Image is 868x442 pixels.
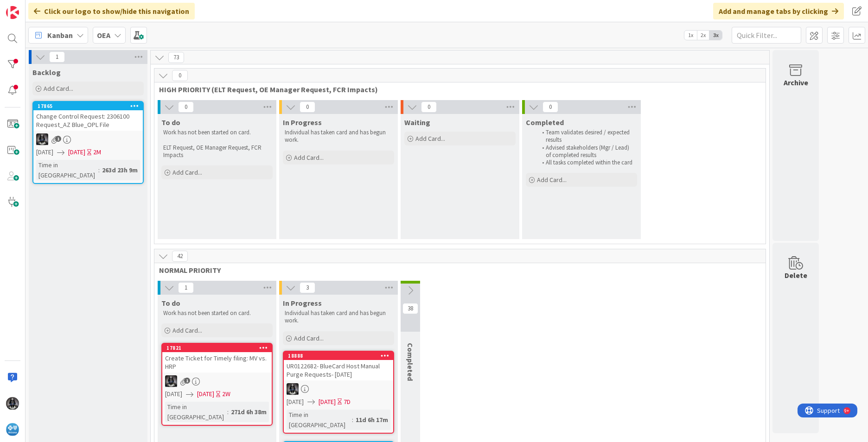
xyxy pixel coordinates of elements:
[161,118,180,127] span: To do
[33,133,143,145] div: KG
[178,101,194,113] span: 0
[33,102,143,110] div: 17865
[49,51,65,63] span: 1
[415,134,445,143] span: Add Card...
[28,3,195,19] div: Click our logo to show/hide this navigation
[6,423,19,436] img: avatar
[319,397,336,407] span: [DATE]
[168,52,184,63] span: 73
[537,144,636,159] li: Advised stakeholders (Mgr / Lead) of completed results
[300,282,315,293] span: 3
[283,118,322,127] span: In Progress
[406,343,415,381] span: Completed
[33,102,143,131] div: 17865Change Control Request: 2306100 Request_AZ Blue_OPL File
[784,77,808,88] div: Archive
[33,110,143,131] div: Change Control Request: 2306100 Request_AZ Blue_OPL File
[402,303,418,314] span: 38
[353,415,390,425] div: 11d 6h 17m
[197,389,214,399] span: [DATE]
[284,352,393,380] div: 18888UR0122682- BlueCard Host Manual Purge Requests- [DATE]
[6,397,19,410] img: KG
[172,168,202,177] span: Add Card...
[163,309,271,317] p: Work has not been started on card.
[98,165,100,175] span: :
[227,407,229,417] span: :
[36,133,48,145] img: KG
[294,153,324,162] span: Add Card...
[697,31,709,40] span: 2x
[229,407,269,417] div: 271d 6h 38m
[526,118,564,127] span: Completed
[287,410,352,430] div: Time in [GEOGRAPHIC_DATA]
[38,103,143,109] div: 17865
[36,147,53,157] span: [DATE]
[161,343,273,426] a: 17821Create Ticket for Timely filing: MV vs. HRPKG[DATE][DATE]2WTime in [GEOGRAPHIC_DATA]:271d 6h...
[283,351,394,434] a: 18888UR0122682- BlueCard Host Manual Purge Requests- [DATE]KG[DATE][DATE]7DTime in [GEOGRAPHIC_DA...
[161,298,180,308] span: To do
[68,147,85,157] span: [DATE]
[97,31,110,40] b: OEA
[162,352,272,373] div: Create Ticket for Timely filing: MV vs. HRP
[162,344,272,373] div: 17821Create Ticket for Timely filing: MV vs. HRP
[166,345,272,351] div: 17821
[178,282,194,293] span: 1
[172,70,188,81] span: 0
[19,1,42,13] span: Support
[709,31,722,40] span: 3x
[162,375,272,387] div: KG
[713,3,844,19] div: Add and manage tabs by clicking
[184,378,190,384] span: 1
[172,251,188,262] span: 42
[285,129,392,144] p: Individual has taken card and has begun work.
[159,85,754,94] span: HIGH PRIORITY (ELT Request, OE Manager Request, FCR Impacts)
[47,4,51,11] div: 9+
[421,101,437,113] span: 0
[684,31,697,40] span: 1x
[222,389,230,399] div: 2W
[537,159,636,166] li: All tasks completed within the card
[537,176,567,184] span: Add Card...
[44,84,73,93] span: Add Card...
[6,6,19,19] img: Visit kanbanzone.com
[285,309,392,325] p: Individual has taken card and has begun work.
[287,383,299,395] img: KG
[785,270,807,281] div: Delete
[93,147,101,157] div: 2M
[165,402,227,422] div: Time in [GEOGRAPHIC_DATA]
[163,144,271,159] p: ELT Request, OE Manager Request, FCR Impacts
[47,30,73,41] span: Kanban
[163,129,271,136] p: Work has not been started on card.
[159,265,754,275] span: NORMAL PRIORITY
[288,353,393,359] div: 18888
[55,136,61,142] span: 1
[284,383,393,395] div: KG
[283,298,322,308] span: In Progress
[165,375,177,387] img: KG
[32,101,144,184] a: 17865Change Control Request: 2306100 Request_AZ Blue_OPL FileKG[DATE][DATE]2MTime in [GEOGRAPHIC_...
[542,101,558,113] span: 0
[344,397,351,407] div: 7D
[284,352,393,360] div: 18888
[165,389,182,399] span: [DATE]
[284,360,393,380] div: UR0122682- BlueCard Host Manual Purge Requests- [DATE]
[32,68,61,77] span: Backlog
[300,101,315,113] span: 0
[404,118,430,127] span: Waiting
[100,165,140,175] div: 263d 23h 9m
[287,397,304,407] span: [DATE]
[537,129,636,144] li: Team validates desired / expected results
[352,415,353,425] span: :
[36,160,98,180] div: Time in [GEOGRAPHIC_DATA]
[172,326,202,335] span: Add Card...
[732,27,801,44] input: Quick Filter...
[162,344,272,352] div: 17821
[294,334,324,342] span: Add Card...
